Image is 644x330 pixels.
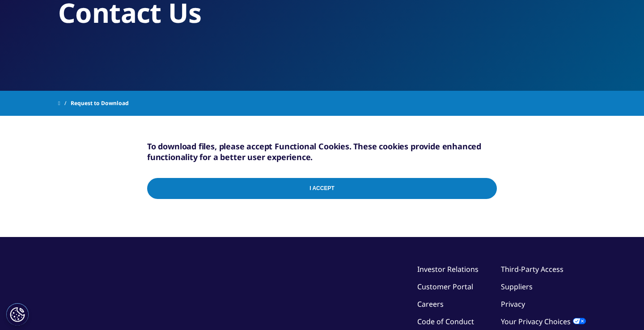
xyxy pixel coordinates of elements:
[501,264,563,274] a: Third-Party Access
[501,282,533,292] a: Suppliers
[147,178,497,199] input: I Accept
[417,299,444,309] a: Careers
[417,282,473,292] a: Customer Portal
[501,317,586,326] a: Your Privacy Choices
[147,141,497,162] h5: To download files, please accept Functional Cookies. These cookies provide enhanced functionality...
[71,95,129,111] span: Request to Download
[501,299,525,309] a: Privacy
[417,317,474,326] a: Code of Conduct
[417,264,479,274] a: Investor Relations
[6,303,29,326] button: Cookie Settings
